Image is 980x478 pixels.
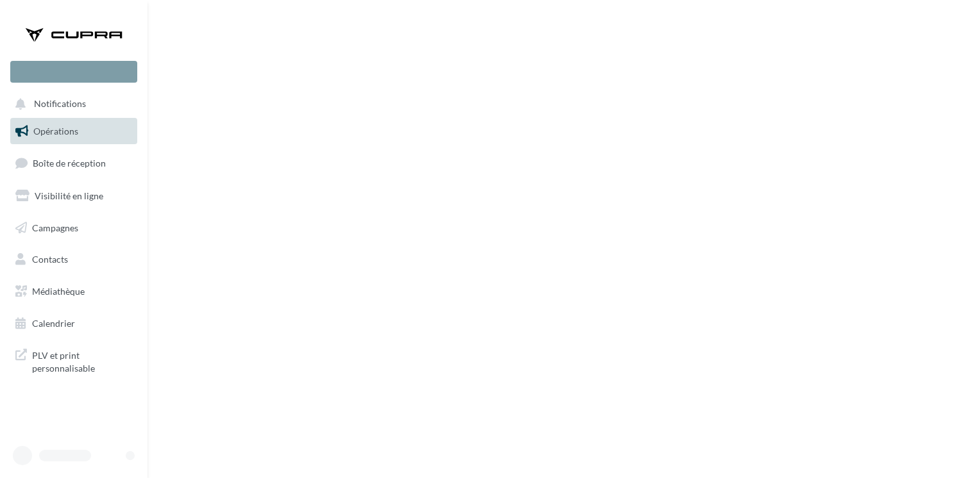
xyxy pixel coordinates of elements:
a: PLV et print personnalisable [8,342,140,379]
div: Nouvelle campagne [10,61,137,83]
span: Calendrier [32,318,75,329]
a: Médiathèque [8,278,140,305]
span: Médiathèque [32,286,85,297]
span: Visibilité en ligne [35,190,103,201]
a: Opérations [8,118,140,145]
a: Boîte de réception [8,149,140,177]
a: Contacts [8,246,140,273]
span: Campagnes [32,222,78,233]
span: Opérations [33,126,78,136]
a: Visibilité en ligne [8,183,140,210]
span: Notifications [34,99,86,110]
a: Calendrier [8,310,140,337]
span: Boîte de réception [33,158,106,169]
span: PLV et print personnalisable [32,347,132,374]
span: Contacts [32,254,68,265]
a: Campagnes [8,215,140,242]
